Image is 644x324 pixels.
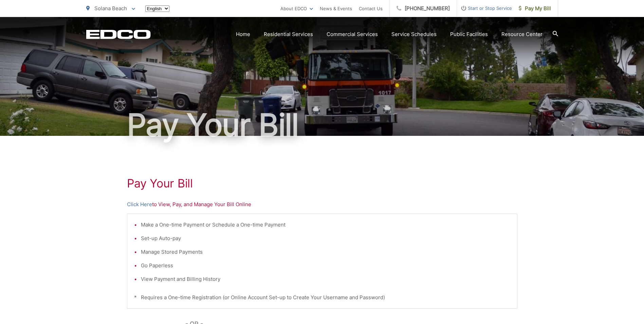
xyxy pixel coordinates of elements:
[359,4,383,13] a: Contact Us
[86,108,558,142] h1: Pay Your Bill
[141,262,510,270] li: Go Paperless
[127,177,517,190] h1: Pay Your Bill
[236,30,250,38] a: Home
[86,30,151,39] a: EDCD logo. Return to the homepage.
[391,30,437,38] a: Service Schedules
[141,221,510,229] li: Make a One-time Payment or Schedule a One-time Payment
[519,4,551,13] span: Pay My Bill
[127,200,152,209] a: Click Here
[134,293,510,302] p: * Requires a One-time Registration (or Online Account Set-up to Create Your Username and Password)
[145,5,169,12] select: Select a language
[320,4,352,13] a: News & Events
[141,248,510,256] li: Manage Stored Payments
[141,275,510,283] li: View Payment and Billing History
[94,5,127,12] span: Solana Beach
[280,4,313,13] a: About EDCO
[327,30,378,38] a: Commercial Services
[264,30,313,38] a: Residential Services
[450,30,488,38] a: Public Facilities
[501,30,542,38] a: Resource Center
[141,234,510,242] li: Set-up Auto-pay
[127,200,517,209] p: to View, Pay, and Manage Your Bill Online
